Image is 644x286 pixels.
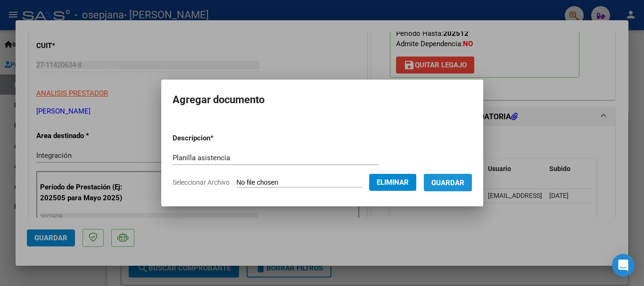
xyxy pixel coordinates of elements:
h2: Agregar documento [173,91,472,109]
button: Eliminar [369,174,416,191]
button: Guardar [424,174,472,191]
span: Guardar [431,179,464,187]
div: Open Intercom Messenger [612,254,635,277]
p: Descripcion [173,133,263,144]
span: Seleccionar Archivo [173,179,230,186]
span: Eliminar [377,178,409,187]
